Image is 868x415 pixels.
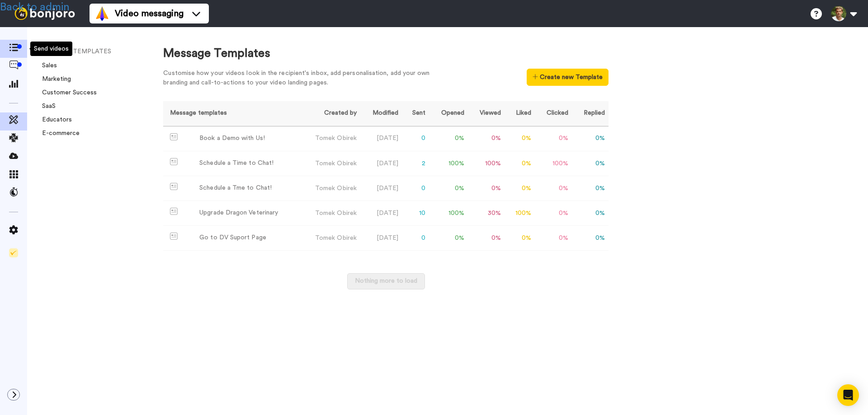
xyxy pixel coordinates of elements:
li: EXPLORE TEMPLATES [41,47,163,56]
span: Obirek [337,135,356,141]
td: [DATE] [360,226,402,251]
span: Obirek [337,210,356,216]
th: Clicked [535,101,572,126]
td: 0 % [572,201,609,226]
td: 100 % [535,151,572,176]
th: Created by [300,101,360,126]
td: 0 % [429,176,468,201]
td: 100 % [429,151,468,176]
img: Message-temps.svg [170,233,178,240]
img: vm-color.svg [95,6,109,21]
td: 0 % [505,176,535,201]
td: [DATE] [360,176,402,201]
td: 100 % [468,151,505,176]
button: Create new Template [527,69,609,86]
td: 0 % [468,126,505,151]
td: Tomek [300,226,360,251]
td: 0 % [535,176,572,201]
div: Open Intercom Messenger [837,384,859,406]
td: Tomek [300,151,360,176]
td: [DATE] [360,201,402,226]
td: 100 % [429,201,468,226]
td: 0 % [572,226,609,251]
td: 0 [402,226,429,251]
td: 100 % [505,201,535,226]
td: 0 % [468,176,505,201]
a: SaaS [37,103,56,109]
td: 0 % [572,176,609,201]
td: 0 % [572,151,609,176]
div: Message Templates [163,45,609,62]
th: Replied [572,101,609,126]
td: Tomek [300,201,360,226]
a: E-commerce [37,130,80,136]
td: 0 % [429,126,468,151]
td: [DATE] [360,151,402,176]
td: Tomek [300,126,360,151]
th: Sent [402,101,429,126]
td: 0 [402,176,429,201]
button: Nothing more to load [347,273,425,289]
img: Message-temps.svg [170,158,178,165]
a: Customer Success [37,89,97,96]
td: 10 [402,201,429,226]
td: 0 % [535,226,572,251]
th: Liked [505,101,535,126]
th: Message templates [163,101,300,126]
td: 0 % [535,201,572,226]
div: Schedule a Tme to Chat! [199,183,272,193]
div: Go to DV Suport Page [199,233,266,242]
td: 0 % [468,226,505,251]
th: Viewed [468,101,505,126]
span: Video messaging [115,7,184,20]
td: 0 % [505,126,535,151]
td: 2 [402,151,429,176]
img: Message-temps.svg [170,133,178,140]
span: Obirek [337,185,356,191]
img: Message-temps.svg [170,183,178,190]
a: Educators [37,117,72,123]
td: 0 % [535,126,572,151]
td: Tomek [300,176,360,201]
td: 0 % [505,151,535,176]
td: 0 % [572,126,609,151]
td: 0 % [505,226,535,251]
div: Customise how your videos look in the recipient's inbox, add personalisation, add your own brandi... [163,69,443,88]
td: [DATE] [360,126,402,151]
span: Obirek [337,160,356,167]
a: Sales [37,62,57,69]
img: Checklist.svg [9,248,18,257]
td: 0 [402,126,429,151]
a: Marketing [37,76,71,82]
span: Obirek [337,235,356,241]
td: 30 % [468,201,505,226]
img: Message-temps.svg [170,208,178,215]
td: 0 % [429,226,468,251]
th: Modified [360,101,402,126]
div: Book a Demo with Us! [199,134,265,143]
div: Upgrade Dragon Veterinary [199,208,278,218]
th: Opened [429,101,468,126]
div: Schedule a Time to Chat! [199,159,274,168]
div: Send videos [30,42,72,56]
